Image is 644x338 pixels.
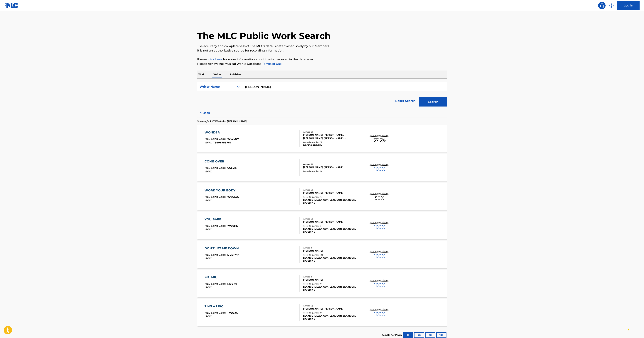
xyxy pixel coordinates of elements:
[261,62,282,66] a: Terms of Use
[370,192,390,195] p: Total Known Shares:
[197,57,447,62] p: Please for more information about the terms used in the database.
[303,227,359,234] div: LEXXICON, LEXXICON, LEXXICON, LEXXICON, LEXXICON
[303,256,359,263] div: LEXXICON, LEXXICON, LEXXICON, LEXXICON, LEXXICON
[227,253,239,256] span: DVBFYP
[197,299,447,326] a: TING A LINGMLC Song Code:TVD3JCISWC:Writers (2)[PERSON_NAME], [PERSON_NAME]Recording Artists (9)L...
[370,163,390,166] p: Total Known Shares:
[370,221,390,224] p: Total Known Shares:
[205,199,213,202] span: ISWC :
[205,253,227,256] span: MLC Song Code :
[303,285,359,292] div: LEXXICON, LEXXICON, LEXXICON, LEXXICON, LEXXICON
[617,1,640,10] a: Log In
[303,133,359,140] div: [PERSON_NAME], [PERSON_NAME], [PERSON_NAME], [PERSON_NAME], [PERSON_NAME]
[205,137,227,140] span: MLC Song Code :
[303,307,359,310] div: [PERSON_NAME], [PERSON_NAME]
[205,315,213,318] span: ISWC :
[303,314,359,321] div: LEXXICON, LEXXICON, LEXXICON, LEXXICON, LEXXICON
[205,166,227,169] span: MLC Song Code :
[205,311,227,314] span: MLC Song Code :
[303,170,359,173] div: Recording Artists ( 0 )
[370,134,390,137] p: Total Known Shares:
[419,97,447,107] button: Search
[370,279,390,282] p: Total Known Shares:
[303,246,359,249] div: Writers ( 1 )
[205,170,213,173] span: ISWC :
[208,58,222,61] a: click here
[303,191,359,195] div: [PERSON_NAME], [PERSON_NAME]
[370,308,390,311] p: Total Known Shares:
[303,166,359,169] div: [PERSON_NAME], [PERSON_NAME]
[197,120,247,123] p: Showing 1 - 7 of 7 Works for [PERSON_NAME]
[197,241,447,268] a: DON'T LET ME DOWNMLC Song Code:DVBFYPISWC:Writers (1)[PERSON_NAME]Recording Artists (15)LEXXICON,...
[374,253,385,259] span: 100 %
[608,2,615,9] div: Help
[227,224,238,227] span: YV89HE
[374,224,385,230] span: 100 %
[197,62,447,66] p: Please review the Musical Works Database
[197,82,447,108] form: Search Form
[600,3,604,8] img: search
[598,2,606,9] a: Public Search
[303,217,359,220] div: Writers ( 2 )
[205,257,213,260] span: ISWC :
[205,275,239,280] div: MR. MR.
[213,141,231,144] span: T9208756767
[374,166,385,172] span: 100 %
[303,163,359,166] div: Writers ( 2 )
[4,3,19,8] img: MLC Logo
[197,71,206,78] p: Work
[205,159,237,164] div: COME OVER
[200,85,233,89] div: Writer Name
[626,320,644,338] iframe: Chat Widget
[374,282,385,288] span: 100 %
[205,228,213,231] span: ISWC :
[414,332,424,338] button: 25
[205,286,213,289] span: ISWC :
[227,195,239,198] span: WVACQJ
[205,246,241,251] div: DON'T LET ME DOWN
[303,195,359,198] div: Recording Artists ( 6 )
[227,137,239,140] span: W47EUV
[425,332,435,338] button: 50
[205,224,227,227] span: MLC Song Code :
[197,183,447,210] a: WORK YOUR BODYMLC Song Code:WVACQJISWC:Writers (2)[PERSON_NAME], [PERSON_NAME]Recording Artists (...
[373,137,386,143] span: 37.5 %
[436,332,446,338] button: 100
[197,44,447,48] p: The accuracy and completeness of The MLC's data is determined solely by our Members.
[205,282,227,285] span: MLC Song Code :
[303,249,359,253] div: [PERSON_NAME]
[205,141,213,144] span: ISWC :
[227,166,237,169] span: CC5VIN
[197,30,331,41] h1: The MLC Public Work Search
[229,71,242,78] p: Publisher
[303,198,359,205] div: LEXXICON, LEXXICON, LEXXICON, LEXXICON, LEXXICON
[374,311,385,317] span: 100 %
[609,3,614,8] img: help
[375,195,384,201] span: 50 %
[303,311,359,314] div: Recording Artists ( 9 )
[197,125,447,152] a: WONDERMLC Song Code:W47EUVISWC:T9208756767Writers (5)[PERSON_NAME], [PERSON_NAME], [PERSON_NAME],...
[197,48,447,53] p: It is not an authoritative source for recording information.
[303,144,359,147] div: BACKYARDBABY
[382,333,403,337] p: Results Per Page:
[303,253,359,256] div: Recording Artists ( 15 )
[205,130,239,135] div: WONDER
[303,188,359,191] div: Writers ( 2 )
[205,188,239,193] div: WORK YOUR BODY
[303,220,359,224] div: [PERSON_NAME], [PERSON_NAME]
[227,311,238,314] span: TVD3JC
[197,270,447,297] a: MR. MR.MLC Song Code:MVB49TISWC:Writers (1)[PERSON_NAME]Recording Artists (7)LEXXICON, LEXXICON, ...
[303,131,359,133] div: Writers ( 5 )
[227,282,239,285] span: MVB49T
[626,320,644,338] div: Widget de chat
[303,224,359,227] div: Recording Artists ( 5 )
[370,250,390,253] p: Total Known Shares:
[303,304,359,307] div: Writers ( 2 )
[197,212,447,239] a: YOU BABEMLC Song Code:YV89HEISWC:Writers (2)[PERSON_NAME], [PERSON_NAME]Recording Artists (5)LEXX...
[393,97,417,105] a: Reset Search
[205,304,238,309] div: TING A LING
[403,332,413,338] button: 10
[303,141,359,144] div: Recording Artists ( 1 )
[197,154,447,181] a: COME OVERMLC Song Code:CC5VINISWC:Writers (2)[PERSON_NAME], [PERSON_NAME]Recording Artists (0)Tot...
[303,275,359,278] div: Writers ( 1 )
